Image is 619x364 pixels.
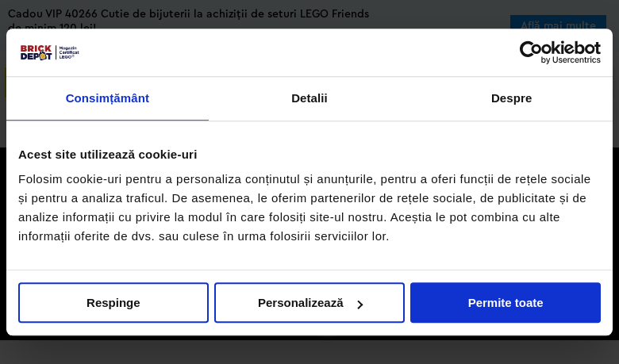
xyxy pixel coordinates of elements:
[6,77,209,121] a: Consimțământ
[209,77,411,121] a: Detalii
[18,145,601,164] div: Acest site utilizează cookie-uri
[18,44,80,61] img: siglă
[462,40,601,64] a: Usercentrics Cookiebot - opens in a new window
[214,282,405,323] button: Personalizează
[410,77,613,121] a: Despre
[18,282,209,323] button: Respinge
[18,170,601,246] div: Folosim cookie-uri pentru a personaliza conținutul și anunțurile, pentru a oferi funcții de rețel...
[410,282,601,323] button: Permite toate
